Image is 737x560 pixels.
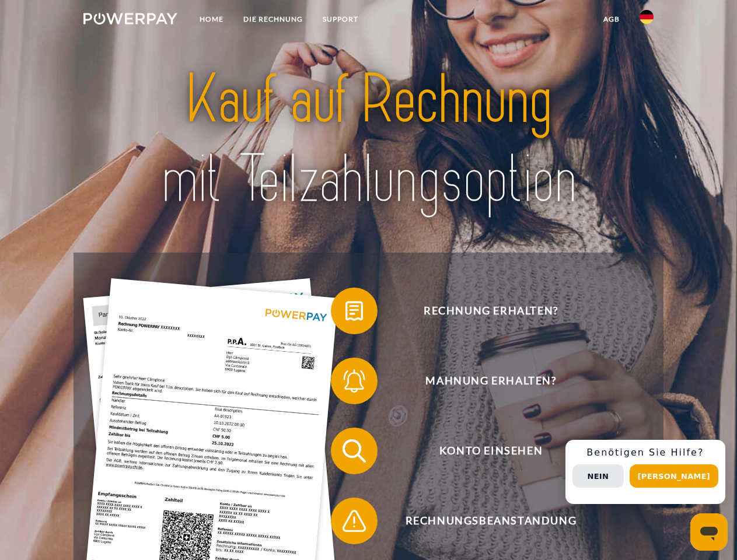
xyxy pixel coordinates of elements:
span: Mahnung erhalten? [348,358,634,404]
img: qb_search.svg [340,436,369,466]
h3: Benötigen Sie Hilfe? [572,447,718,459]
button: Nein [572,464,624,488]
a: SUPPORT [313,9,368,30]
iframe: Schaltfläche zum Öffnen des Messaging-Fensters [690,513,728,551]
span: Konto einsehen [348,428,634,474]
button: [PERSON_NAME] [630,464,718,488]
span: Rechnungsbeanstandung [348,498,634,544]
a: Home [190,9,233,30]
button: Rechnung erhalten? [331,288,634,334]
img: qb_warning.svg [340,506,369,535]
span: Rechnung erhalten? [348,288,634,334]
button: Rechnungsbeanstandung [331,498,634,544]
img: qb_bill.svg [340,296,369,325]
img: title-powerpay_de.svg [111,56,626,223]
img: logo-powerpay-white.svg [83,13,177,24]
a: DIE RECHNUNG [233,9,313,30]
a: agb [593,9,630,30]
button: Mahnung erhalten? [331,358,634,404]
img: de [640,10,654,24]
button: Konto einsehen [331,428,634,474]
img: qb_bell.svg [340,366,369,395]
div: Schnellhilfe [565,440,725,504]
